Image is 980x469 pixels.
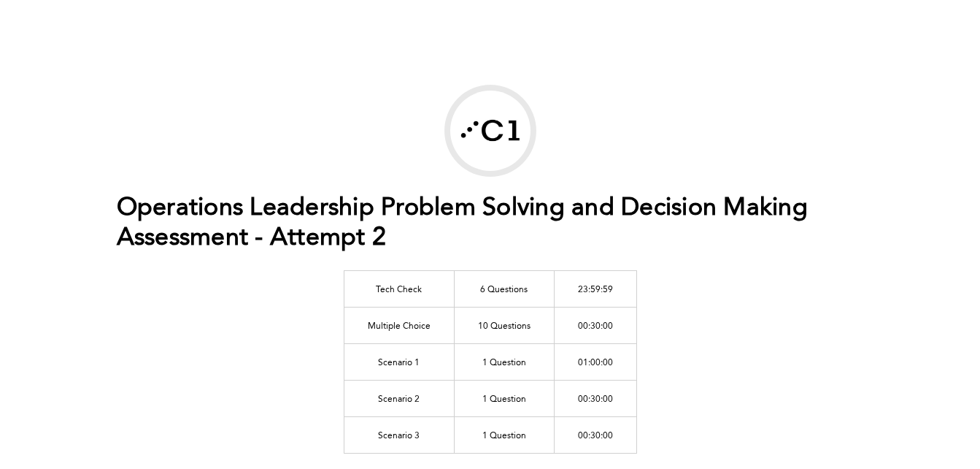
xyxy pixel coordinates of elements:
td: 1 Question [454,343,554,380]
td: 00:30:00 [554,307,636,343]
td: 1 Question [454,380,554,416]
img: Correlation One [450,91,530,171]
td: 23:59:59 [554,270,636,307]
td: 01:00:00 [554,343,636,380]
td: 00:30:00 [554,380,636,416]
td: 00:30:00 [554,416,636,453]
td: Scenario 2 [344,380,454,416]
td: 10 Questions [454,307,554,343]
td: 6 Questions [454,270,554,307]
td: Tech Check [344,270,454,307]
h1: Operations Leadership Problem Solving and Decision Making Assessment - Attempt 2 [117,194,864,253]
td: 1 Question [454,416,554,453]
td: Multiple Choice [344,307,454,343]
td: Scenario 3 [344,416,454,453]
td: Scenario 1 [344,343,454,380]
